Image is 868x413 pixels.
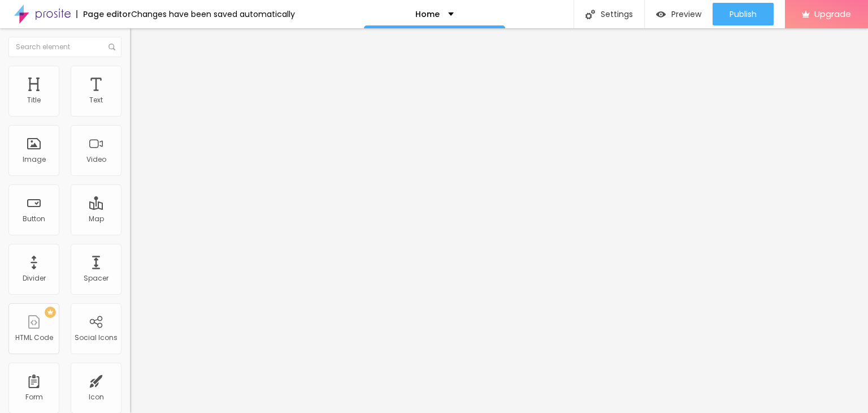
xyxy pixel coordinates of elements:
div: Map [89,215,104,223]
div: Page editor [76,10,131,18]
iframe: Editor [130,28,868,413]
div: Social Icons [75,334,118,342]
div: Button [23,215,45,223]
input: Search element [8,37,121,57]
span: Preview [671,10,701,19]
img: view-1.svg [656,10,666,19]
img: Icone [585,10,595,19]
div: Divider [23,274,46,282]
div: Icon [89,393,104,401]
button: Preview [645,3,713,25]
div: Spacer [84,274,108,282]
div: HTML Code [15,334,53,342]
div: Form [25,393,43,401]
span: Upgrade [814,9,851,19]
div: Image [23,156,46,164]
p: Home [415,10,440,18]
span: Publish [730,10,757,19]
button: Publish [713,3,774,25]
div: Video [86,156,106,164]
div: Changes have been saved automatically [131,10,295,18]
div: Text [89,96,103,104]
img: Icone [108,44,115,50]
div: Title [27,96,41,104]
